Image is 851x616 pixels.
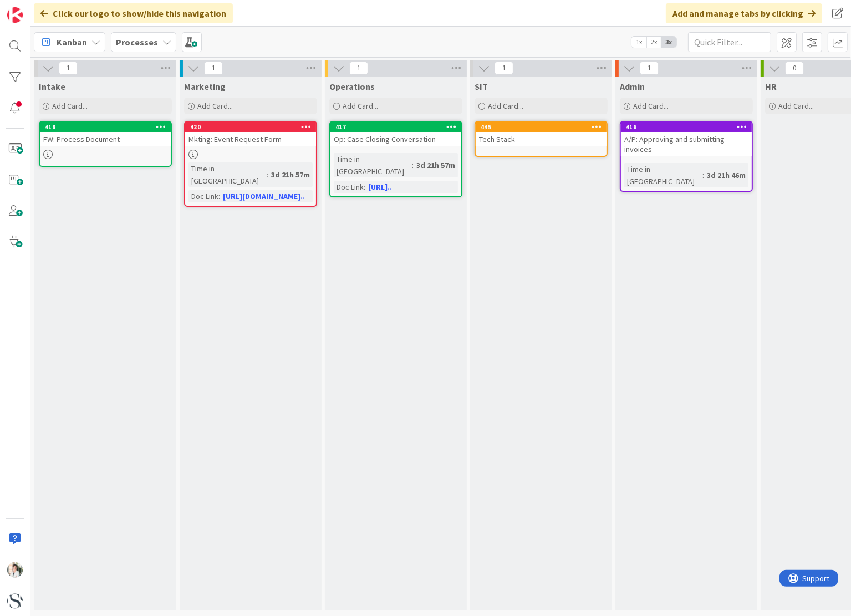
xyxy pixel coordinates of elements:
div: 418FW: Process Document [40,122,171,146]
div: 445 [476,122,607,132]
span: Operations [329,81,375,92]
div: 445 [481,123,607,131]
div: Time in [GEOGRAPHIC_DATA] [334,153,412,177]
div: Add and manage tabs by clicking [666,3,822,23]
div: Click our logo to show/hide this navigation [34,3,233,23]
span: 1 [495,62,513,75]
a: 420Mkting: Event Request FormTime in [GEOGRAPHIC_DATA]:3d 21h 57mDoc Link:[URL][DOMAIN_NAME].. [184,121,317,207]
div: 417Op: Case Closing Conversation [330,122,461,146]
div: Op: Case Closing Conversation [330,132,461,146]
span: : [412,159,414,171]
span: : [267,169,268,181]
span: 1 [204,62,223,75]
div: 3d 21h 57m [268,169,313,181]
span: HR [765,81,777,92]
span: Kanban [57,35,87,49]
div: 416 [621,122,752,132]
div: 420 [190,123,316,131]
span: Add Card... [343,101,378,111]
img: KT [7,562,23,578]
span: Marketing [184,81,226,92]
div: Doc Link [188,190,218,202]
span: : [702,169,704,181]
div: FW: Process Document [40,132,171,146]
div: 416 [626,123,752,131]
div: Tech Stack [476,132,607,146]
div: Time in [GEOGRAPHIC_DATA] [188,162,267,187]
div: A/P: Approving and submitting invoices [621,132,752,156]
span: Add Card... [197,101,233,111]
a: 445Tech Stack [475,121,608,157]
span: : [218,190,220,202]
img: avatar [7,593,23,609]
div: 445Tech Stack [476,122,607,146]
a: [URL].. [368,182,392,192]
div: 420Mkting: Event Request Form [185,122,316,146]
span: 2x [646,37,661,48]
span: 1x [631,37,646,48]
div: 418 [45,123,171,131]
div: Doc Link [334,181,364,193]
span: Add Card... [778,101,814,111]
span: 0 [785,62,804,75]
span: Add Card... [52,101,88,111]
div: Time in [GEOGRAPHIC_DATA] [624,163,702,187]
img: Visit kanbanzone.com [7,7,23,23]
span: Support [23,2,50,15]
span: Add Card... [633,101,669,111]
span: Intake [39,81,65,92]
span: 3x [661,37,676,48]
a: [URL][DOMAIN_NAME].. [223,191,305,201]
div: 3d 21h 46m [704,169,748,181]
div: 416A/P: Approving and submitting invoices [621,122,752,156]
span: Admin [620,81,645,92]
span: Add Card... [488,101,523,111]
div: 418 [40,122,171,132]
span: 1 [59,62,78,75]
div: 420 [185,122,316,132]
span: 1 [349,62,368,75]
span: 1 [640,62,659,75]
div: 3d 21h 57m [414,159,458,171]
span: SIT [475,81,488,92]
div: Mkting: Event Request Form [185,132,316,146]
a: 416A/P: Approving and submitting invoicesTime in [GEOGRAPHIC_DATA]:3d 21h 46m [620,121,753,192]
div: 417 [330,122,461,132]
b: Processes [116,37,158,48]
div: 417 [335,123,461,131]
span: : [364,181,365,193]
input: Quick Filter... [688,32,771,52]
a: 417Op: Case Closing ConversationTime in [GEOGRAPHIC_DATA]:3d 21h 57mDoc Link:[URL].. [329,121,462,197]
a: 418FW: Process Document [39,121,172,167]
